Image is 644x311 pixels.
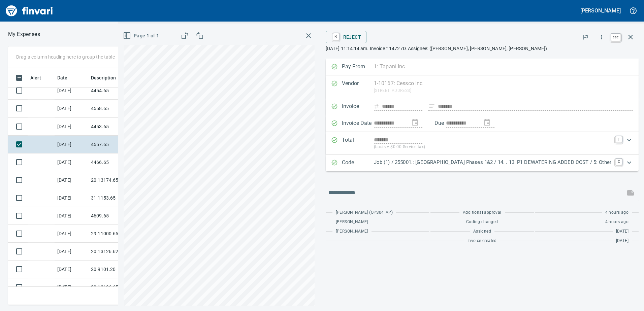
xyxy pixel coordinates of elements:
td: [DATE] [55,118,88,136]
td: 4557.65 [88,136,149,153]
button: Page 1 of 1 [122,30,162,42]
h5: [PERSON_NAME] [580,7,621,14]
span: Date [57,74,76,82]
span: 4 hours ago [605,209,629,216]
span: Invoice created [468,238,497,244]
td: 31.1153.65 [88,189,149,207]
td: 20.13126.65 [88,278,149,296]
nav: breadcrumb [8,30,40,38]
td: 4454.65 [88,82,149,100]
span: [PERSON_NAME] [336,219,368,226]
button: RReject [326,31,366,43]
p: Drag a column heading here to group the table [16,54,115,60]
span: Description [91,74,125,82]
a: R [333,33,339,40]
td: 20.9101.20 [88,261,149,278]
span: Reject [331,31,361,43]
span: Additional approval [463,209,502,216]
td: [DATE] [55,100,88,117]
div: Expand [326,132,639,154]
span: This records your message into the invoice and notifies anyone mentioned [622,185,639,201]
span: Alert [30,74,50,82]
span: [PERSON_NAME] [336,228,368,235]
p: My Expenses [8,30,40,38]
span: Assigned [473,228,491,235]
span: 4 hours ago [605,219,629,226]
p: [DATE] 11:14:14 am. Invoice# 14727D. Assignee: ([PERSON_NAME], [PERSON_NAME], [PERSON_NAME]) [326,45,639,52]
img: Finvari [4,3,55,19]
td: [DATE] [55,153,88,171]
span: [DATE] [616,228,629,235]
td: [DATE] [55,189,88,207]
td: 4466.65 [88,153,149,171]
td: [DATE] [55,243,88,261]
p: Code [342,159,374,167]
td: [DATE] [55,225,88,243]
td: [DATE] [55,136,88,153]
td: [DATE] [55,82,88,100]
a: esc [611,34,621,41]
span: [PERSON_NAME] (OPS04_AP) [336,209,393,216]
td: [DATE] [55,171,88,189]
button: Flag [578,30,593,44]
p: Total [342,136,374,150]
span: Description [91,74,116,82]
td: [DATE] [55,261,88,278]
a: T [615,136,622,143]
p: (basis + $0.00 Service tax) [374,144,611,150]
span: Alert [30,74,41,82]
span: Page 1 of 1 [124,32,159,40]
p: Job (1) / 255001.: [GEOGRAPHIC_DATA] Phases 1&2 / 14. . 13: P1 DEWATERING ADDED COST / 5: Other [374,159,611,166]
td: 20.13126.62 [88,243,149,261]
a: C [615,159,622,165]
td: 4609.65 [88,207,149,225]
td: [DATE] [55,278,88,296]
td: 29.11000.65 [88,225,149,243]
span: Coding changed [466,219,498,226]
div: Expand [326,154,639,171]
td: 4453.65 [88,118,149,136]
span: [DATE] [616,238,629,244]
td: 20.13174.65 [88,171,149,189]
td: 4558.65 [88,100,149,117]
span: Date [57,74,68,82]
button: [PERSON_NAME] [579,5,622,16]
td: [DATE] [55,207,88,225]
